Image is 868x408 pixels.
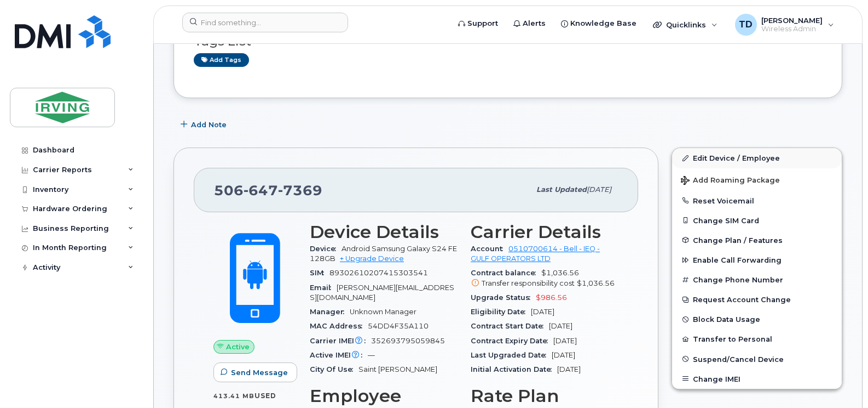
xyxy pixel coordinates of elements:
[557,365,581,373] span: [DATE]
[536,185,587,194] span: Last updated
[226,342,250,352] span: Active
[482,279,575,287] span: Transfer responsibility cost
[681,176,780,186] span: Add Roaming Package
[182,13,348,32] input: Find something...
[310,308,350,316] span: Manager
[672,230,842,250] button: Change Plan / Features
[693,355,784,363] span: Suspend/Cancel Device
[471,337,553,345] span: Contract Expiry Date
[450,13,506,35] a: Support
[310,245,457,263] span: Android Samsung Galaxy S24 FE 128GB
[310,337,371,345] span: Carrier IMEI
[577,279,615,287] span: $1,036.56
[553,13,644,35] a: Knowledge Base
[587,185,611,194] span: [DATE]
[471,365,557,373] span: Initial Activation Date
[471,269,541,277] span: Contract balance
[310,284,454,302] span: [PERSON_NAME][EMAIL_ADDRESS][DOMAIN_NAME]
[310,322,368,330] span: MAC Address
[471,351,552,359] span: Last Upgraded Date
[213,362,297,382] button: Send Message
[549,322,572,330] span: [DATE]
[310,365,358,373] span: City Of Use
[672,369,842,389] button: Change IMEI
[191,120,227,130] span: Add Note
[672,148,842,168] a: Edit Device / Employee
[506,13,553,35] a: Alerts
[693,236,783,244] span: Change Plan / Features
[761,25,823,33] span: Wireless Admin
[213,392,254,400] span: 413.41 MB
[727,14,842,36] div: Tricia Downard
[231,367,288,378] span: Send Message
[552,351,575,359] span: [DATE]
[310,245,342,253] span: Device
[310,284,337,292] span: Email
[173,115,236,134] button: Add Note
[467,18,498,29] span: Support
[214,182,322,199] span: 506
[471,245,600,263] a: 0510700614 - Bell - IEQ - GULF OPERATORS LTD
[254,392,276,400] span: used
[672,250,842,270] button: Enable Call Forwarding
[672,191,842,211] button: Reset Voicemail
[310,351,368,359] span: Active IMEI
[523,18,546,29] span: Alerts
[471,222,618,242] h3: Carrier Details
[536,293,567,302] span: $986.56
[371,337,445,345] span: 352693795059845
[244,182,278,199] span: 647
[194,35,822,48] h3: Tags List
[672,349,842,369] button: Suspend/Cancel Device
[471,293,536,302] span: Upgrade Status
[471,245,508,253] span: Account
[553,337,577,345] span: [DATE]
[350,308,416,316] span: Unknown Manager
[310,222,458,242] h3: Device Details
[329,269,428,277] span: 89302610207415303541
[471,386,618,406] h3: Rate Plan
[340,254,404,263] a: + Upgrade Device
[672,211,842,230] button: Change SIM Card
[672,290,842,309] button: Request Account Change
[761,16,823,25] span: [PERSON_NAME]
[368,322,429,330] span: 54DD4F35A110
[471,322,549,330] span: Contract Start Date
[278,182,322,199] span: 7369
[570,18,636,29] span: Knowledge Base
[358,365,437,373] span: Saint [PERSON_NAME]
[672,270,842,290] button: Change Phone Number
[739,18,753,31] span: TD
[693,256,782,264] span: Enable Call Forwarding
[672,309,842,329] button: Block Data Usage
[645,14,725,36] div: Quicklinks
[672,168,842,191] button: Add Roaming Package
[368,351,375,359] span: —
[531,308,554,316] span: [DATE]
[471,308,531,316] span: Eligibility Date
[672,329,842,349] button: Transfer to Personal
[310,269,329,277] span: SIM
[666,20,706,29] span: Quicklinks
[194,53,249,67] a: Add tags
[471,269,618,288] span: $1,036.56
